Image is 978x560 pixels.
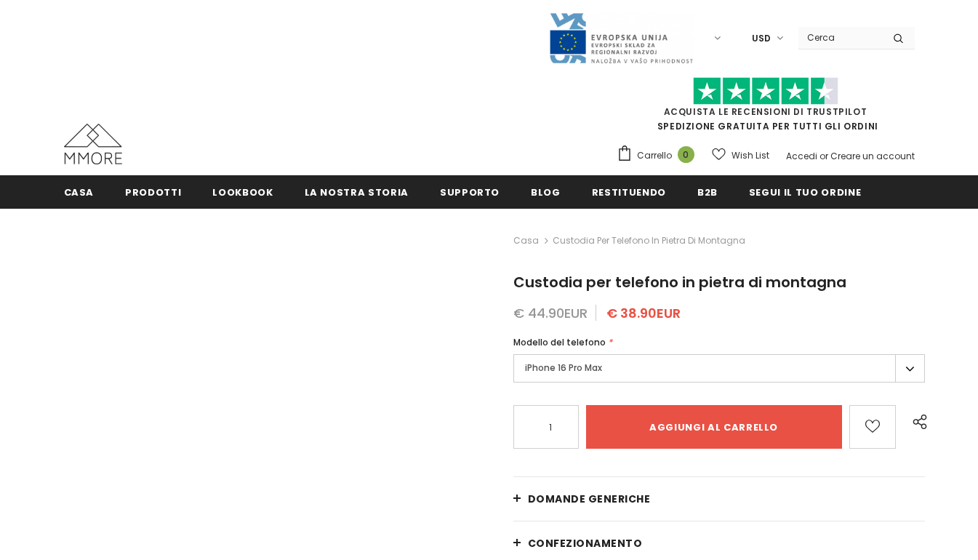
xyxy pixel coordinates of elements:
[531,175,561,208] a: Blog
[592,175,666,208] a: Restituendo
[819,150,828,162] span: or
[786,150,817,162] a: Accedi
[440,185,500,199] span: supporto
[749,185,861,199] span: Segui il tuo ordine
[606,304,681,322] span: € 38.90EUR
[637,148,672,163] span: Carrello
[592,185,666,199] span: Restituendo
[697,185,718,199] span: B2B
[697,175,718,208] a: B2B
[64,185,95,199] span: Casa
[528,536,643,551] span: CONFEZIONAMENTO
[752,31,771,46] span: USD
[617,145,702,167] a: Carrello 0
[712,143,769,168] a: Wish List
[305,175,409,208] a: La nostra storia
[440,175,500,208] a: supporto
[830,150,915,162] a: Creare un account
[513,354,926,383] label: iPhone 16 Pro Max
[749,175,861,208] a: Segui il tuo ordine
[664,105,867,118] a: Acquista le recensioni di TrustPilot
[212,185,273,199] span: Lookbook
[798,27,882,48] input: Search Site
[548,31,694,44] a: Javni Razpis
[617,84,915,132] span: SPEDIZIONE GRATUITA PER TUTTI GLI ORDINI
[548,12,694,65] img: Javni Razpis
[553,232,745,249] span: Custodia per telefono in pietra di montagna
[678,146,694,163] span: 0
[513,477,926,521] a: Domande generiche
[528,492,651,506] span: Domande generiche
[531,185,561,199] span: Blog
[586,405,842,449] input: Aggiungi al carrello
[693,77,838,105] img: Fidati di Pilot Stars
[125,185,181,199] span: Prodotti
[64,124,122,164] img: Casi MMORE
[64,175,95,208] a: Casa
[513,272,846,292] span: Custodia per telefono in pietra di montagna
[513,232,539,249] a: Casa
[513,336,606,348] span: Modello del telefono
[513,304,588,322] span: € 44.90EUR
[732,148,769,163] span: Wish List
[305,185,409,199] span: La nostra storia
[212,175,273,208] a: Lookbook
[125,175,181,208] a: Prodotti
